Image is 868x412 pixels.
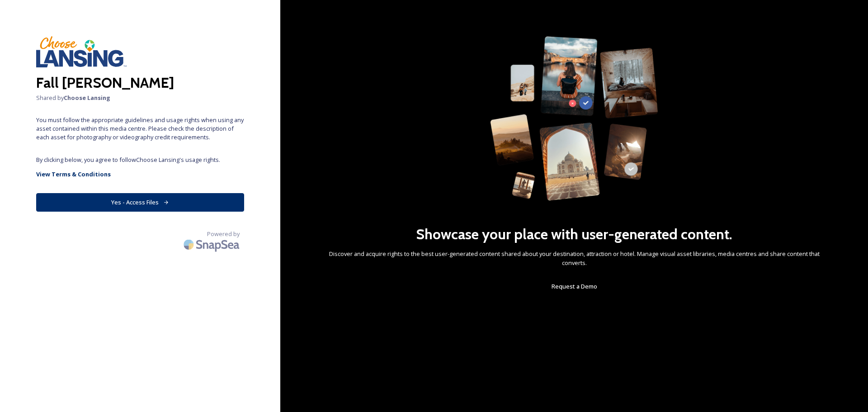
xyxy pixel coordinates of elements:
img: hlogo.svg [36,36,127,67]
img: 63b42ca75bacad526042e722_Group%20154-p-800.png [490,36,658,201]
span: You must follow the appropriate guidelines and usage rights when using any asset contained within... [36,116,244,142]
button: Yes - Access Files [36,193,244,212]
span: Discover and acquire rights to the best user-generated content shared about your destination, att... [316,250,832,267]
span: Request a Demo [552,282,597,290]
h2: Fall [PERSON_NAME] [36,72,244,94]
span: Powered by [207,230,240,238]
img: SnapSea Logo [181,234,244,255]
a: Request a Demo [552,281,597,292]
strong: View Terms & Conditions [36,170,111,178]
h2: Showcase your place with user-generated content. [416,223,732,245]
span: Shared by [36,94,244,102]
strong: Choose Lansing [64,94,110,102]
a: View Terms & Conditions [36,169,244,180]
span: By clicking below, you agree to follow Choose Lansing 's usage rights. [36,156,244,164]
